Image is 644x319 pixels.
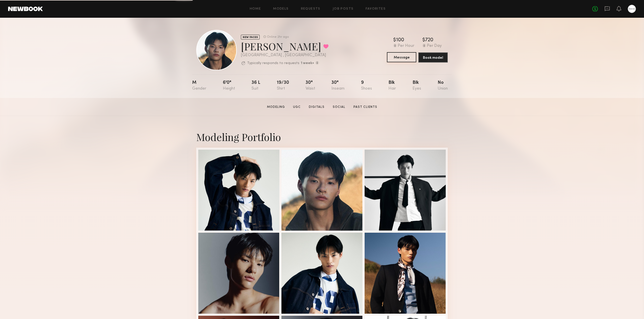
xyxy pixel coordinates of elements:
[267,35,289,39] div: Online 2hr ago
[413,81,421,91] div: Blk
[273,7,289,11] a: Models
[223,81,235,91] div: 6'0"
[366,7,386,11] a: Favorites
[247,62,299,65] p: Typically responds to requests
[301,7,320,11] a: Requests
[301,62,314,65] b: 1 week+
[388,81,396,91] div: Blk
[387,52,416,62] button: Message
[425,38,433,43] div: 720
[361,81,372,91] div: 9
[396,38,404,43] div: 100
[241,35,260,39] div: NEW FACES
[422,38,425,43] div: $
[438,81,448,91] div: No
[241,39,329,53] div: [PERSON_NAME]
[192,81,206,91] div: M
[331,105,347,109] a: Social
[291,105,303,109] a: UGC
[331,81,345,91] div: 30"
[427,44,442,48] div: Per Day
[306,81,315,91] div: 30"
[393,38,396,43] div: $
[241,53,329,57] div: [GEOGRAPHIC_DATA] , [GEOGRAPHIC_DATA]
[252,81,260,91] div: 36 l
[265,105,287,109] a: Modeling
[307,105,327,109] a: Digitals
[398,44,414,48] div: Per Hour
[351,105,379,109] a: Past Clients
[196,130,448,144] div: Modeling Portfolio
[250,7,261,11] a: Home
[277,81,289,91] div: 19/30
[333,7,354,11] a: Job Posts
[418,52,448,63] button: Book model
